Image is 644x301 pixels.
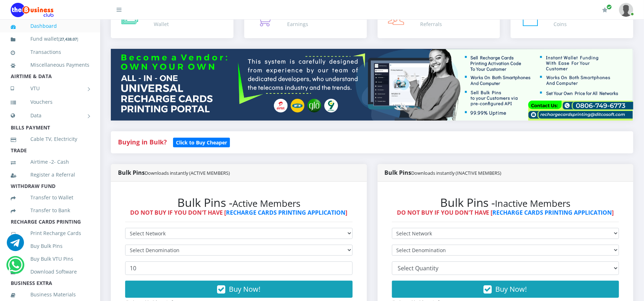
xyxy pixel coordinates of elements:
[11,189,89,206] a: Transfer to Wallet
[619,3,633,17] img: User
[11,154,89,170] a: Airtime -2- Cash
[229,284,260,294] span: Buy Now!
[118,169,230,177] strong: Bulk Pins
[11,18,89,34] a: Dashboard
[11,80,89,97] a: VTU
[145,170,230,176] small: Downloads instantly (ACTIVE MEMBERS)
[11,3,54,17] img: Logo
[125,281,353,298] button: Buy Now!
[606,4,612,10] span: Renew/Upgrade Subscription
[111,49,633,120] img: multitenant_rcp.png
[11,57,89,73] a: Miscellaneous Payments
[130,209,347,216] strong: DO NOT BUY IF YOU DON'T HAVE [ ]
[125,196,353,209] h2: Bulk Pins -
[8,262,23,274] a: Chat for support
[11,107,89,124] a: Data
[392,196,619,209] h2: Bulk Pins -
[11,264,89,280] a: Download Software
[176,139,227,146] b: Click to Buy Cheaper
[602,7,608,13] i: Renew/Upgrade Subscription
[11,31,89,47] a: Fund wallet[27,438.07]
[7,239,24,251] a: Chat for support
[397,209,614,216] strong: DO NOT BUY IF YOU DON'T HAVE [ ]
[392,281,619,298] button: Buy Now!
[60,36,77,42] b: 27,438.07
[232,197,300,210] small: Active Members
[11,167,89,183] a: Register a Referral
[244,2,367,38] a: ₦395.70/₦4,495 Earnings
[111,2,233,38] a: ₦27,438 Wallet
[11,225,89,241] a: Print Recharge Cards
[58,36,78,42] small: [ ]
[554,20,567,28] div: Coins
[496,284,527,294] span: Buy Now!
[125,261,353,275] input: Enter Quantity
[11,251,89,267] a: Buy Bulk VTU Pins
[173,138,230,146] a: Click to Buy Cheaper
[11,94,89,110] a: Vouchers
[11,131,89,147] a: Cable TV, Electricity
[493,209,612,216] a: RECHARGE CARDS PRINTING APPLICATION
[11,202,89,219] a: Transfer to Bank
[421,20,442,28] div: Referrals
[118,138,167,146] strong: Buying in Bulk?
[412,170,502,176] small: Downloads instantly (INACTIVE MEMBERS)
[11,44,89,60] a: Transactions
[385,169,502,177] strong: Bulk Pins
[495,197,571,210] small: Inactive Members
[378,2,500,38] a: 0/0 Referrals
[226,209,345,216] a: RECHARGE CARDS PRINTING APPLICATION
[11,238,89,254] a: Buy Bulk Pins
[287,20,338,28] div: Earnings
[154,20,180,28] div: Wallet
